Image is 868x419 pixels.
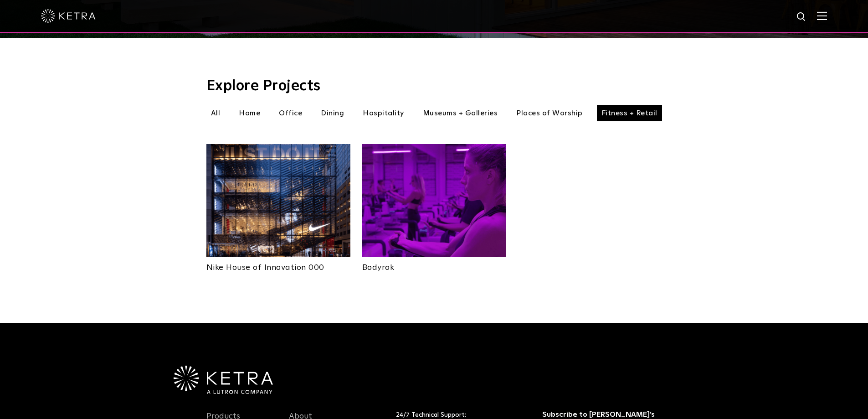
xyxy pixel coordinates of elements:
[274,105,307,121] li: Office
[796,11,807,23] img: search icon
[597,105,662,121] li: Fitness + Retail
[358,105,409,121] li: Hospitality
[206,144,350,257] img: New-Project-Page-hero-(3x)_0000_Nike-DT-ProjectThumbnail
[362,144,506,257] img: New-Project-Page-hero-(3x)_0008_PurpleGroup_Bodyrok_1
[206,105,225,121] li: All
[41,9,96,23] img: ketra-logo-2019-white
[206,79,662,93] h3: Explore Projects
[418,105,503,121] li: Museums + Galleries
[206,257,350,272] a: Nike House of Innovation 000
[234,105,265,121] li: Home
[512,105,587,121] li: Places of Worship
[174,366,273,394] img: Ketra-aLutronCo_White_RGB
[362,257,506,272] a: Bodyrok
[316,105,349,121] li: Dining
[817,11,827,20] img: Hamburger%20Nav.svg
